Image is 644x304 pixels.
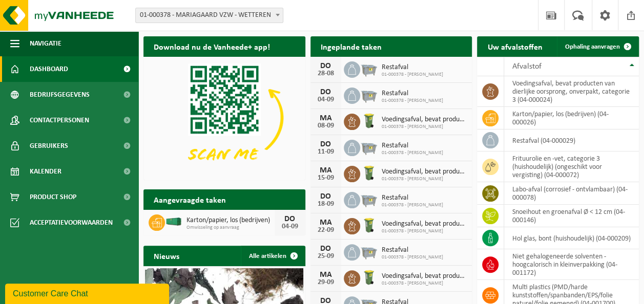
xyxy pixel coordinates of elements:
img: WB-0140-HPE-GN-50 [360,164,378,182]
td: restafval (04-000029) [504,129,639,151]
span: 01-000378 - [PERSON_NAME] [382,254,443,260]
h2: Ingeplande taken [310,36,392,56]
iframe: chat widget [5,281,171,304]
div: MA [316,114,336,122]
span: Voedingsafval, bevat producten van dierlijke oorsprong, onverpakt, categorie 3 [382,168,467,176]
span: Voedingsafval, bevat producten van dierlijke oorsprong, onverpakt, categorie 3 [382,272,467,280]
span: Voedingsafval, bevat producten van dierlijke oorsprong, onverpakt, categorie 3 [382,116,467,124]
div: MA [316,219,336,227]
span: 01-000378 - [PERSON_NAME] [382,228,467,234]
div: 15-09 [316,175,336,182]
img: WB-0140-HPE-GN-50 [360,216,378,234]
h2: Nieuws [143,246,190,266]
span: Afvalstof [512,62,541,71]
span: 01-000378 - [PERSON_NAME] [382,98,443,104]
a: Ophaling aanvragen [557,36,638,57]
span: Voedingsafval, bevat producten van dierlijke oorsprong, onverpakt, categorie 3 [382,220,467,228]
span: Navigatie [30,31,61,56]
span: Karton/papier, los (bedrijven) [186,216,275,225]
span: Contactpersonen [30,107,89,133]
span: Restafval [382,246,443,254]
td: snoeihout en groenafval Ø < 12 cm (04-000146) [504,205,639,227]
span: Kalender [30,159,61,184]
div: 29-09 [316,279,336,286]
td: labo-afval (corrosief - ontvlambaar) (04-000078) [504,182,639,205]
div: 11-09 [316,148,336,156]
span: 01-000378 - [PERSON_NAME] [382,202,443,208]
a: Alle artikelen [241,246,304,266]
div: 25-09 [316,253,336,260]
span: Omwisseling op aanvraag [186,225,275,231]
div: MA [316,271,336,279]
td: karton/papier, los (bedrijven) (04-000026) [504,107,639,129]
img: WB-2500-GAL-GY-01 [360,190,378,208]
span: 01-000378 - [PERSON_NAME] [382,176,467,182]
td: voedingsafval, bevat producten van dierlijke oorsprong, onverpakt, categorie 3 (04-000024) [504,76,639,107]
span: Restafval [382,90,443,98]
img: WB-2500-GAL-GY-01 [360,138,378,156]
div: DO [316,140,336,148]
div: 04-09 [316,96,336,103]
div: DO [316,62,336,70]
span: Restafval [382,63,443,72]
td: niet gehalogeneerde solventen - hoogcalorisch in kleinverpakking (04-001172) [504,249,639,280]
span: Gebruikers [30,133,68,159]
span: Ophaling aanvragen [565,44,620,50]
h2: Aangevraagde taken [143,189,236,209]
img: WB-0140-HPE-GN-50 [360,269,378,286]
div: 28-08 [316,70,336,77]
div: 04-09 [280,223,300,230]
img: WB-2500-GAL-GY-01 [360,60,378,77]
h2: Uw afvalstoffen [477,36,552,56]
span: Dashboard [30,56,68,82]
span: 01-000378 - [PERSON_NAME] [382,124,467,130]
div: DO [280,215,300,223]
img: Download de VHEPlus App [143,57,305,178]
span: Restafval [382,142,443,150]
span: 01-000378 - MARIAGAARD VZW - WETTEREN [136,8,283,23]
div: MA [316,166,336,175]
div: 22-09 [316,227,336,234]
span: 01-000378 - [PERSON_NAME] [382,280,467,287]
div: DO [316,245,336,253]
span: Acceptatievoorwaarden [30,210,113,235]
div: DO [316,192,336,201]
img: WB-2500-GAL-GY-01 [360,86,378,103]
img: WB-0140-HPE-GN-50 [360,112,378,129]
div: 08-09 [316,122,336,129]
span: 01-000378 - MARIAGAARD VZW - WETTEREN [135,8,283,23]
td: hol glas, bont (huishoudelijk) (04-000209) [504,227,639,249]
td: frituurolie en -vet, categorie 3 (huishoudelijk) (ongeschikt voor vergisting) (04-000072) [504,151,639,182]
img: WB-2500-GAL-GY-01 [360,243,378,260]
img: HK-XA-40-GN-00 [165,217,182,226]
div: 18-09 [316,201,336,208]
span: Restafval [382,194,443,202]
div: DO [316,88,336,96]
span: Bedrijfsgegevens [30,82,90,107]
span: 01-000378 - [PERSON_NAME] [382,72,443,78]
h2: Download nu de Vanheede+ app! [143,36,280,56]
span: 01-000378 - [PERSON_NAME] [382,150,443,156]
span: Product Shop [30,184,76,210]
